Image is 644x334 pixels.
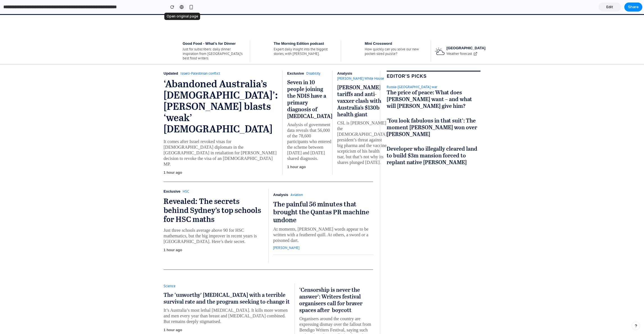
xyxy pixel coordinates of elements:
[387,103,480,124] a: ‘You look fabulous in that suit’: The moment [PERSON_NAME] won over [PERSON_NAME]
[164,156,182,161] time: 1 hour ago
[183,175,189,180] a: HSC
[183,27,245,32] a: Good Food - What’s for Dinner
[164,183,264,210] a: Revealed: The secrets behind Sydney’s top schools for HSC maths
[164,13,200,20] div: Open original page
[628,4,639,10] span: Share
[273,179,288,183] h5: Analysis
[164,213,264,230] p: Just three schools average above 90 for HSC mathematics, but the big improver in recent years is ...
[273,186,373,210] a: The painful 56 minutes that brought the Qantas PR machine undone
[387,60,427,64] h2: Editor's Picks
[624,3,642,12] button: Share
[387,75,480,95] a: The price of peace: What does [PERSON_NAME] want – and what will [PERSON_NAME] give him?
[273,231,300,236] a: Articles by Chris Zappone
[164,278,290,291] a: The ‘unworthy’ [MEDICAL_DATA] with a terrible survival rate and the program seeking to change it
[446,37,472,42] span: Weather forecast
[287,65,332,106] a: Seven in 10 people joining the NDIS have a primary diagnosis of [MEDICAL_DATA]
[306,57,320,62] a: Disability
[287,57,304,62] h5: Exclusive
[164,270,176,274] a: Science
[606,4,613,10] span: Edit
[299,273,373,300] a: ‘Censorship is never the answer’: Writers festival organisers call for braver spaces after boycott
[598,3,621,12] a: Edit
[337,62,384,67] a: [PERSON_NAME] White House
[273,212,373,229] p: At moments, [PERSON_NAME] words appear to be written with a feathered quill. At others, a sword o...
[164,57,178,62] h5: Updated
[337,106,387,151] p: CSL is [PERSON_NAME] the [DEMOGRAPHIC_DATA] president’s threat against big pharma and the vaccine...
[164,234,182,238] time: 1 hour ago
[164,175,180,180] h5: Exclusive
[387,71,437,75] a: Russia-[GEOGRAPHIC_DATA] war
[287,151,306,155] time: 1 hour ago
[274,27,336,32] a: The Morning Edition podcast
[180,57,220,62] a: Israeli-Palestinian conflict
[299,302,373,330] p: Organisers around the country are expressing dismay over the fallout from Bendigo Writers Festiva...
[164,125,278,153] p: It comes after Israel revoked visas for [DEMOGRAPHIC_DATA] diplomats in the [GEOGRAPHIC_DATA] in ...
[164,65,278,121] a: ‘Abandoned Australia’s [DEMOGRAPHIC_DATA]’: [PERSON_NAME] blasts ‘weak’ [DEMOGRAPHIC_DATA]
[391,159,476,328] iframe: 3rd party ad content
[291,179,303,183] a: Aviation
[337,57,352,62] h5: Analysis
[164,314,182,318] time: 1 hour ago
[337,70,387,104] a: [PERSON_NAME] tariffs and anti-vaxxer clash with Australia’s $130b health giant
[446,32,486,36] span: [GEOGRAPHIC_DATA]
[387,132,480,152] a: Developer who illegally cleared land to build $3m mansion forced to replant native [PERSON_NAME]
[287,108,332,147] p: Analysis of government data reveals that 56,000 of the 78,600 participants who entered the scheme...
[365,27,427,32] a: Mini Crossword
[164,293,290,310] p: It’s Australia’s most lethal [MEDICAL_DATA]. It kills more women and men every year than breast a...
